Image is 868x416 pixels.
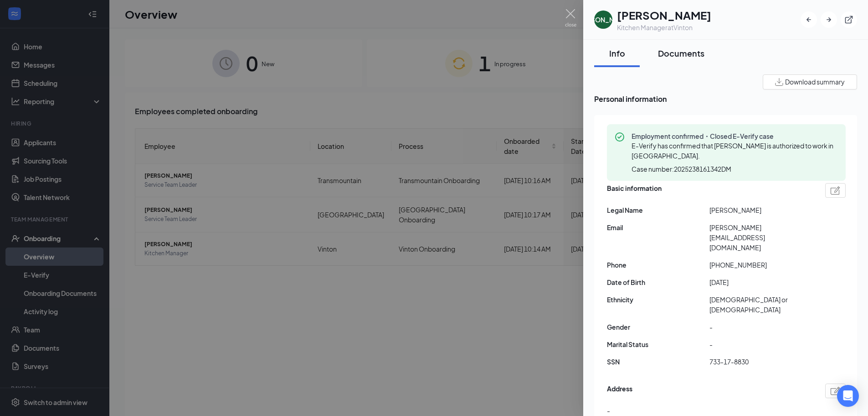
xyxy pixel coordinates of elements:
span: [PHONE_NUMBER] [709,260,812,270]
svg: ExternalLink [844,15,853,24]
span: Personal information [594,93,857,105]
span: Date of Birth [607,277,709,287]
button: ArrowRight [821,11,837,28]
div: Documents [658,47,704,59]
span: [PERSON_NAME] [709,205,812,215]
span: - [709,322,812,332]
span: Employment confirmed・Closed E-Verify case [632,132,838,141]
span: E-Verify has confirmed that [PERSON_NAME] is authorized to work in [GEOGRAPHIC_DATA]. [632,142,833,160]
span: Legal Name [607,205,709,215]
span: Ethnicity [607,295,709,305]
div: [PERSON_NAME] [577,15,630,24]
span: Case number: 2025238161342DM [632,164,731,174]
span: - [709,339,812,349]
div: Kitchen Manager at Vinton [617,23,711,32]
span: Marital Status [607,339,709,349]
span: [PERSON_NAME][EMAIL_ADDRESS][DOMAIN_NAME] [709,222,812,253]
span: Download summary [785,77,845,87]
span: SSN [607,357,709,367]
span: [DEMOGRAPHIC_DATA] or [DEMOGRAPHIC_DATA] [709,295,812,315]
span: - [607,405,610,416]
svg: ArrowRight [824,15,833,24]
button: ExternalLink [841,11,857,28]
span: Gender [607,322,709,332]
div: Open Intercom Messenger [837,385,859,407]
svg: ArrowLeftNew [804,15,813,24]
span: Address [607,384,632,398]
span: [DATE] [709,277,812,287]
h1: [PERSON_NAME] [617,7,711,23]
span: Email [607,222,709,232]
span: Phone [607,260,709,270]
button: ArrowLeftNew [801,11,817,28]
div: Info [603,47,631,59]
span: 733-17-8830 [709,357,812,367]
svg: CheckmarkCircle [614,132,625,142]
button: Download summary [763,74,857,90]
span: Basic information [607,183,662,198]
